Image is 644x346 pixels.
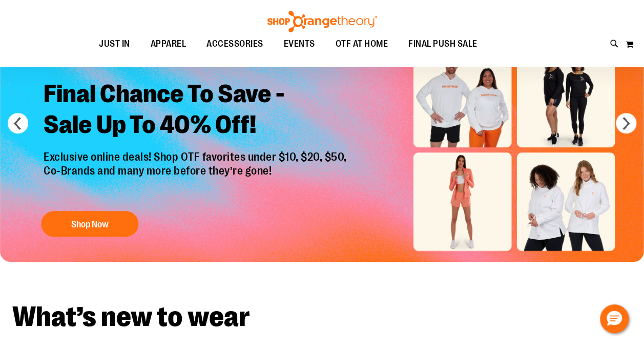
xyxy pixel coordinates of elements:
[325,32,399,56] a: OTF AT HOME
[206,32,263,55] span: ACCESSORIES
[266,11,379,32] img: Shop Orangetheory
[41,211,138,237] button: Shop Now
[89,32,140,56] a: JUST IN
[408,32,477,55] span: FINAL PUSH SALE
[336,32,388,55] span: OTF AT HOME
[398,32,488,56] a: FINAL PUSH SALE
[616,113,636,133] button: next
[36,71,357,242] a: Final Chance To Save -Sale Up To 40% Off! Exclusive online deals! Shop OTF favorites under $10, $...
[99,32,130,55] span: JUST IN
[600,304,629,333] button: Hello, have a question? Let’s chat.
[196,32,274,56] a: ACCESSORIES
[151,32,186,55] span: APPAREL
[274,32,325,56] a: EVENTS
[36,71,357,150] h2: Final Chance To Save - Sale Up To 40% Off!
[284,32,315,55] span: EVENTS
[8,113,28,133] button: prev
[36,150,357,201] p: Exclusive online deals! Shop OTF favorites under $10, $20, $50, Co-Brands and many more before th...
[12,303,632,331] h2: What’s new to wear
[140,32,197,56] a: APPAREL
